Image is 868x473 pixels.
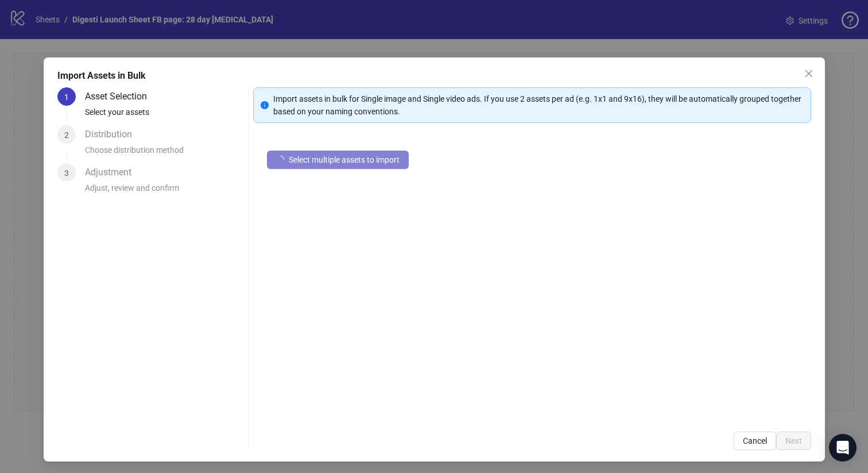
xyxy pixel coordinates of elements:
[85,106,243,125] div: Select your assets
[85,144,243,163] div: Choose distribution method
[85,87,156,106] div: Asset Selection
[261,101,269,109] span: info-circle
[829,434,857,462] div: Open Intercom Messenger
[64,168,69,178] span: 3
[64,93,69,102] span: 1
[733,432,776,450] button: Cancel
[64,130,69,140] span: 2
[776,432,811,450] button: Next
[799,64,817,83] button: Close
[267,151,409,169] button: Select multiple assets to import
[85,182,243,201] div: Adjust, review and confirm
[85,125,141,144] div: Distribution
[57,69,811,83] div: Import Assets in Bulk
[85,163,141,182] div: Adjustment
[289,155,400,164] span: Select multiple assets to import
[276,156,284,164] span: loading
[804,69,813,78] span: close
[273,93,804,118] div: Import assets in bulk for Single image and Single video ads. If you use 2 assets per ad (e.g. 1x1...
[742,436,766,445] span: Cancel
